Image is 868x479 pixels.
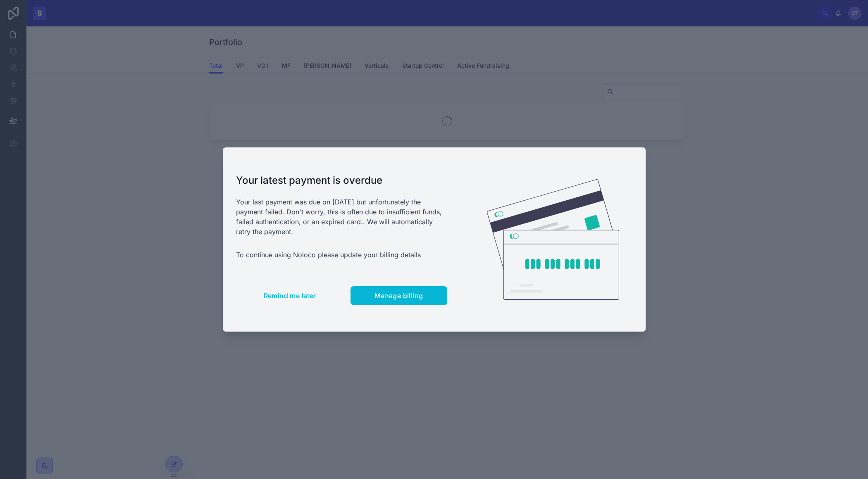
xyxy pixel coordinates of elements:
button: Remind me later [236,286,344,305]
button: Manage billing [351,286,447,305]
img: Credit card illustration [487,179,619,300]
p: Your last payment was due on [DATE] but unfortunately the payment failed. Don't worry, this is of... [236,197,447,237]
h1: Your latest payment is overdue [236,174,447,187]
p: To continue using Noloco please update your billing details [236,250,447,260]
span: Remind me later [264,292,316,300]
span: Manage billing [374,292,423,300]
